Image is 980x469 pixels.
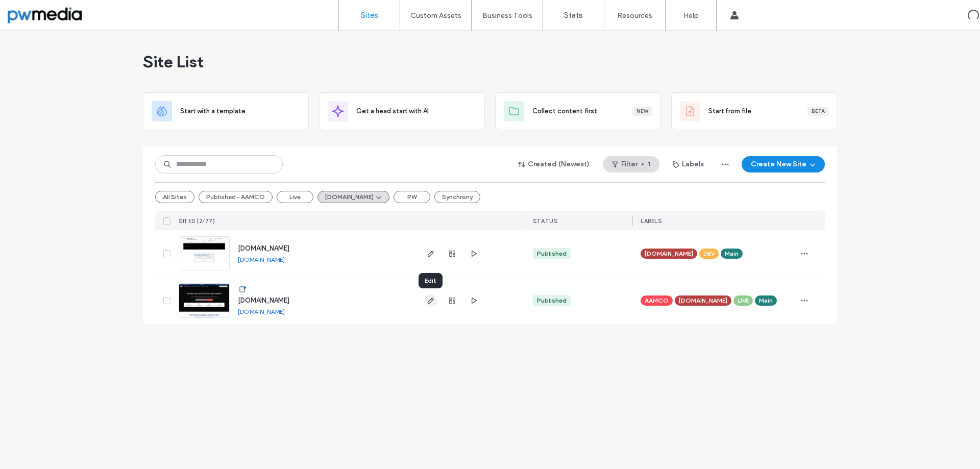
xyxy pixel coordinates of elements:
[664,156,713,172] button: Labels
[179,217,215,225] span: SITES (2/77)
[277,191,313,203] button: Live
[807,107,828,116] div: Beta
[143,52,204,72] span: Site List
[317,191,389,203] button: [DOMAIN_NAME]
[199,191,273,203] button: Published - AAMCO
[679,296,727,305] span: [DOMAIN_NAME]
[742,156,825,172] button: Create New Site
[603,156,659,172] button: Filter1
[238,308,285,315] a: [DOMAIN_NAME]
[495,92,661,130] div: Collect content firstNew
[238,244,289,252] a: [DOMAIN_NAME]
[641,217,661,225] span: LABELS
[319,92,485,130] div: Get a head start with AI
[394,191,430,203] button: PW
[671,92,837,130] div: Start from fileBeta
[537,296,567,305] div: Published
[708,106,751,116] span: Start from file
[482,11,532,20] label: Business Tools
[537,249,567,258] div: Published
[703,249,715,258] span: DEV
[617,11,652,20] label: Resources
[632,107,652,116] div: New
[645,296,669,305] span: AAMCO
[645,249,693,258] span: [DOMAIN_NAME]
[509,156,599,172] button: Created (Newest)
[738,296,749,305] span: LIVE
[23,7,44,16] span: Help
[410,11,461,20] label: Custom Assets
[238,256,285,263] a: [DOMAIN_NAME]
[419,273,443,288] div: Edit
[564,11,583,20] label: Stats
[759,296,773,305] span: Main
[356,106,429,116] span: Get a head start with AI
[533,217,557,225] span: STATUS
[361,11,378,20] label: Sites
[238,297,289,304] a: [DOMAIN_NAME]
[532,106,597,116] span: Collect content first
[434,191,480,203] button: Synchrony
[143,92,309,130] div: Start with a template
[180,106,246,116] span: Start with a template
[155,191,194,203] button: All Sites
[725,249,739,258] span: Main
[683,11,699,20] label: Help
